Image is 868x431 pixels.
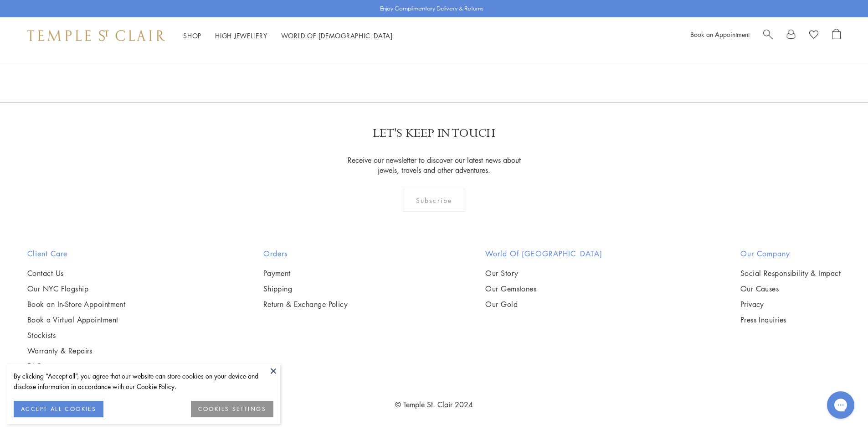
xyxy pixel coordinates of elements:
[27,315,125,325] a: Book a Virtual Appointment
[373,125,495,141] p: LET'S KEEP IN TOUCH
[740,299,841,309] a: Privacy
[380,4,483,13] p: Enjoy Complimentary Delivery & Returns
[740,248,841,259] h2: Our Company
[27,361,125,371] a: FAQs
[403,189,465,212] div: Subscribe
[27,346,125,356] a: Warranty & Repairs
[342,155,526,175] p: Receive our newsletter to discover our latest news about jewels, travels and other adventures.
[263,284,348,294] a: Shipping
[485,268,602,278] a: Our Story
[27,268,125,278] a: Contact Us
[263,268,348,278] a: Payment
[485,284,602,294] a: Our Gemstones
[27,299,125,309] a: Book an In-Store Appointment
[740,315,841,325] a: Press Inquiries
[740,284,841,294] a: Our Causes
[263,299,348,309] a: Return & Exchange Policy
[27,330,125,340] a: Stockists
[485,248,602,259] h2: World of [GEOGRAPHIC_DATA]
[690,30,750,39] a: Book an Appointment
[395,400,473,410] a: © Temple St. Clair 2024
[27,30,165,41] img: Temple St. Clair
[281,31,393,40] a: World of [DEMOGRAPHIC_DATA]World of [DEMOGRAPHIC_DATA]
[183,31,201,40] a: ShopShop
[27,284,125,294] a: Our NYC Flagship
[832,29,841,42] a: Open Shopping Bag
[183,30,393,42] nav: Main navigation
[191,401,273,417] button: COOKIES SETTINGS
[263,248,348,259] h2: Orders
[740,268,841,278] a: Social Responsibility & Impact
[27,248,125,259] h2: Client Care
[215,31,267,40] a: High JewelleryHigh Jewellery
[822,388,859,422] iframe: Gorgias live chat messenger
[14,401,103,417] button: ACCEPT ALL COOKIES
[763,29,773,42] a: Search
[14,371,273,392] div: By clicking “Accept all”, you agree that our website can store cookies on your device and disclos...
[809,29,818,42] a: View Wishlist
[485,299,602,309] a: Our Gold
